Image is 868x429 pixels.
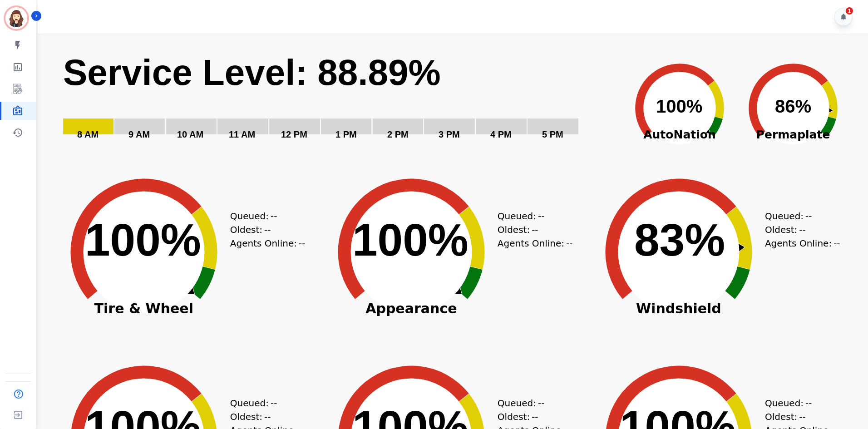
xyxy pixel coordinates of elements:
span: Appearance [321,304,502,313]
img: Bordered avatar [5,7,27,29]
span: -- [538,209,544,223]
span: -- [299,237,305,250]
text: 11 AM [229,129,255,139]
text: 100% [85,214,201,265]
div: Oldest: [498,410,566,424]
span: -- [566,237,572,250]
span: Permaplate [736,126,850,143]
div: Oldest: [765,410,833,424]
div: Oldest: [230,223,298,237]
text: 10 AM [177,129,203,139]
span: -- [532,223,538,237]
text: 1 PM [335,129,357,139]
span: -- [799,410,805,424]
div: Queued: [765,396,833,410]
div: Oldest: [765,223,833,237]
text: 12 PM [281,129,307,139]
text: Service Level: 88.89% [63,52,441,93]
text: 3 PM [439,129,460,139]
svg: Service Level: 0% [62,50,621,153]
span: -- [264,223,271,237]
span: -- [532,410,538,424]
div: Queued: [230,396,298,410]
text: 83% [634,214,725,265]
text: 4 PM [490,129,512,139]
span: -- [805,396,812,410]
div: Agents Online: [498,237,575,250]
span: -- [833,237,840,250]
span: -- [271,209,277,223]
text: 5 PM [542,129,563,139]
span: -- [799,223,805,237]
text: 100% [352,214,469,265]
div: Queued: [765,209,833,223]
div: Queued: [498,209,566,223]
span: -- [264,410,271,424]
span: AutoNation [623,126,736,143]
text: 2 PM [387,129,409,139]
div: Agents Online: [765,237,842,250]
text: 100% [656,96,702,116]
span: -- [271,396,277,410]
text: 86% [775,96,811,116]
div: Oldest: [498,223,566,237]
text: 9 AM [128,129,150,139]
div: Oldest: [230,410,298,424]
span: Tire & Wheel [53,304,235,313]
div: Queued: [498,396,566,410]
div: Queued: [230,209,298,223]
span: -- [538,396,544,410]
span: Windshield [588,304,769,313]
div: Agents Online: [230,237,307,250]
text: 8 AM [77,129,99,139]
div: 1 [846,7,853,15]
span: -- [805,209,812,223]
